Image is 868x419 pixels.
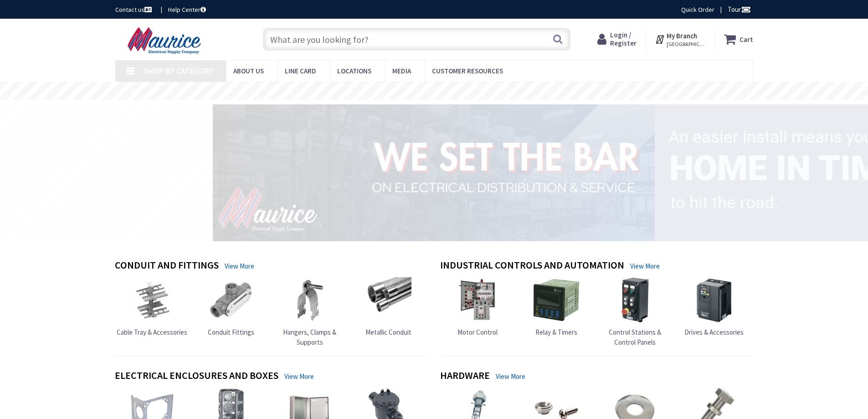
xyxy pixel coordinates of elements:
a: Help Center [168,5,206,14]
span: Login / Register [610,31,637,47]
span: Customer Resources [432,67,503,75]
span: Conduit Fittings [208,328,254,336]
img: Hangers, Clamps & Supports [287,277,333,323]
span: Media [392,67,411,75]
h4: Electrical Enclosures and Boxes [115,370,278,383]
img: Conduit Fittings [208,277,254,323]
span: Relay & Timers [535,328,577,336]
img: Cable Tray & Accessories [129,277,175,323]
span: Hangers, Clamps & Supports [283,328,336,346]
a: Contact us [115,5,154,14]
img: Drives & Accessories [691,277,737,323]
a: View More [630,261,660,271]
h4: Industrial Controls and Automation [440,259,624,273]
span: [GEOGRAPHIC_DATA], [GEOGRAPHIC_DATA] [667,41,705,48]
a: Control Stations & Control Panels Control Stations & Control Panels [598,277,673,347]
span: Cable Tray & Accessories [117,328,187,336]
img: Control Stations & Control Panels [612,277,658,323]
rs-layer: Free Same Day Pickup at 15 Locations [351,86,518,96]
div: My Branch [GEOGRAPHIC_DATA], [GEOGRAPHIC_DATA] [655,31,705,47]
a: Motor Control Motor Control [455,277,500,337]
a: Cable Tray & Accessories Cable Tray & Accessories [117,277,187,337]
img: 1_1.png [202,102,658,243]
h4: Hardware [440,370,490,383]
span: Shop By Category [144,66,213,76]
strong: Cart [740,31,753,47]
span: Locations [337,67,371,75]
h4: Conduit and Fittings [115,259,219,273]
img: Maurice Electrical Supply Company [115,26,216,55]
rs-layer: to hit the road. [670,187,779,219]
a: View More [284,372,314,381]
a: Relay & Timers Relay & Timers [534,277,579,337]
span: Line Card [285,67,316,75]
a: Login / Register [597,31,637,47]
a: View More [496,372,525,381]
span: Motor Control [457,328,498,336]
a: Quick Order [681,5,714,14]
span: Tour [728,5,751,14]
span: About us [233,67,264,75]
img: Relay & Timers [534,277,579,323]
span: Control Stations & Control Panels [609,328,661,346]
a: Drives & Accessories Drives & Accessories [684,277,744,337]
a: Cart [724,31,753,47]
span: Metallic Conduit [365,328,411,336]
span: Drives & Accessories [684,328,744,336]
a: Metallic Conduit Metallic Conduit [365,277,411,337]
input: What are you looking for? [263,28,570,51]
a: Hangers, Clamps & Supports Hangers, Clamps & Supports [272,277,347,347]
strong: My Branch [667,31,697,40]
a: Conduit Fittings Conduit Fittings [208,277,254,337]
a: View More [225,261,254,271]
img: Motor Control [455,277,500,323]
img: Metallic Conduit [366,277,411,323]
